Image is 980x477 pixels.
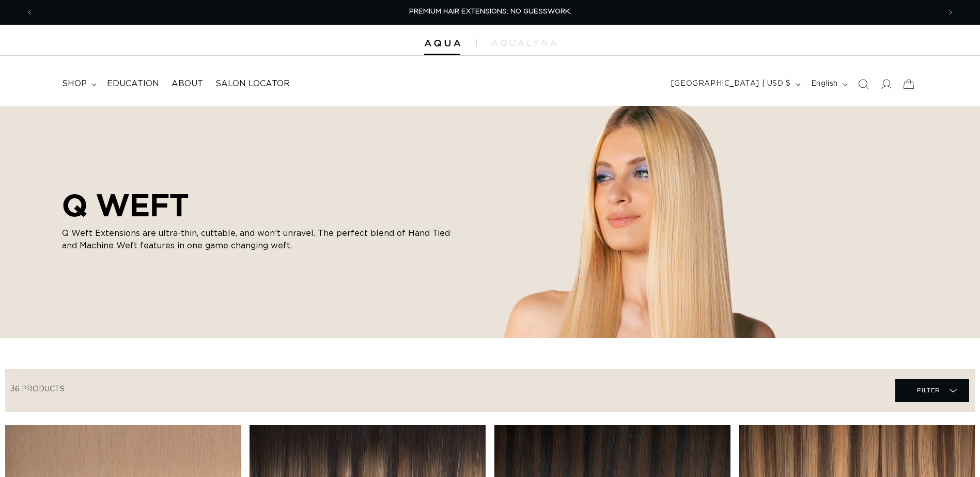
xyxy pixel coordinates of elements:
[172,78,203,89] span: About
[424,40,460,47] img: Aqua Hair Extensions
[939,3,962,22] button: Next announcement
[18,3,41,22] button: Previous announcement
[62,227,455,252] p: Q Weft Extensions are ultra-thin, cuttable, and won’t unravel. The perfect blend of Hand Tied and...
[11,386,65,393] span: 36 products
[56,72,101,96] summary: shop
[165,72,209,96] a: About
[409,8,571,15] span: PREMIUM HAIR EXTENSIONS. NO GUESSWORK.
[852,73,875,96] summary: Search
[895,379,969,402] summary: Filter
[665,74,805,94] button: [GEOGRAPHIC_DATA] | USD $
[101,72,165,96] a: Education
[107,78,159,89] span: Education
[209,72,296,96] a: Salon Locator
[215,78,290,89] span: Salon Locator
[492,40,556,46] img: aqualyna.com
[62,187,455,223] h2: Q WEFT
[811,78,838,89] span: English
[805,74,852,94] button: English
[671,78,791,89] span: [GEOGRAPHIC_DATA] | USD $
[917,380,940,400] span: Filter
[62,78,87,89] span: shop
